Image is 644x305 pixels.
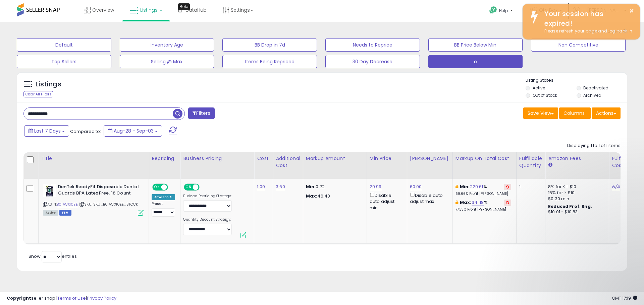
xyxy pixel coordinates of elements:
[153,184,161,190] span: ON
[257,183,265,190] a: 1.00
[183,217,232,222] label: Quantity Discount Strategy:
[548,209,604,215] div: $10.01 - $10.83
[92,7,114,13] span: Overview
[222,55,317,68] button: Items Being Repriced
[455,184,511,196] div: %
[59,210,71,216] span: FBM
[548,184,604,190] div: 8% for <= $10
[506,185,509,188] i: Revert to store-level Min Markup
[583,85,608,91] label: Deactivated
[548,196,604,202] div: $0.30 min
[325,55,420,68] button: 30 Day Decrease
[548,190,604,196] div: 15% for > $10
[43,184,56,197] img: 41CqNSTXt-L._SL40_.jpg
[523,107,558,119] button: Save View
[57,295,86,301] a: Terms of Use
[120,55,214,68] button: Selling @ Max
[276,183,285,190] a: 3.60
[178,3,190,10] div: Tooltip anchor
[7,295,116,302] div: seller snap | |
[306,184,362,190] p: 0.72
[188,107,214,119] button: Filters
[612,183,620,190] a: N/A
[79,202,138,207] span: | SKU: SKU_B01ACX10EE_STOCK
[531,38,626,52] button: Non Competitive
[410,183,422,190] a: 60.00
[526,77,627,84] p: Listing States:
[152,155,177,162] div: Repricing
[43,184,144,215] div: ASIN:
[370,183,382,190] a: 29.99
[539,28,635,34] div: Please refresh your page and log back in
[58,184,140,198] b: DenTek ReadyFit Disposable Dental Guards BPA Latex Free, 16 Count
[183,194,232,199] label: Business Repricing Strategy:
[36,80,61,89] h5: Listings
[548,155,606,162] div: Amazon Fees
[306,155,364,162] div: Markup Amount
[325,38,420,52] button: Needs to Reprice
[185,184,193,190] span: ON
[455,207,511,212] p: 77.33% Profit [PERSON_NAME]
[7,295,31,301] strong: Copyright
[370,192,402,211] div: Disable auto adjust min
[34,128,61,134] span: Last 7 Days
[470,183,483,190] a: 229.61
[17,38,111,52] button: Default
[17,55,111,68] button: Top Sellers
[519,155,542,169] div: Fulfillable Quantity
[29,253,77,259] span: Show: entries
[460,199,472,206] b: Max:
[167,184,178,190] span: OFF
[506,201,509,204] i: Revert to store-level Max Markup
[410,192,447,205] div: Disable auto adjust max
[120,38,214,52] button: Inventory Age
[70,128,101,135] span: Compared to:
[455,200,511,212] div: %
[41,155,146,162] div: Title
[548,162,552,168] small: Amazon Fees.
[455,192,511,196] p: 69.66% Profit [PERSON_NAME]
[306,193,362,199] p: 46.40
[563,110,585,117] span: Columns
[306,193,318,199] strong: Max:
[559,107,591,119] button: Columns
[612,155,638,169] div: Fulfillment Cost
[472,199,484,206] a: 341.18
[222,38,317,52] button: BB Drop in 7d
[455,184,458,189] i: This overrides the store level min markup for this listing
[24,125,69,137] button: Last 7 Days
[484,1,520,22] a: Help
[104,125,162,137] button: Aug-28 - Sep-03
[57,202,78,207] a: B01ACX10EE
[140,7,158,13] span: Listings
[629,7,634,15] button: ×
[533,85,545,91] label: Active
[23,91,53,97] div: Clear All Filters
[152,202,175,217] div: Preset:
[428,55,523,68] button: o
[152,194,175,200] div: Amazon AI
[276,155,300,169] div: Additional Cost
[183,155,251,162] div: Business Pricing
[548,204,592,209] b: Reduced Prof. Rng.
[410,155,450,162] div: [PERSON_NAME]
[567,143,621,149] div: Displaying 1 to 1 of 1 items
[539,9,635,28] div: Your session has expired!
[306,183,316,190] strong: Min:
[43,210,58,216] span: All listings currently available for purchase on Amazon
[428,38,523,52] button: BB Price Below Min
[185,7,207,13] span: DataHub
[583,92,601,98] label: Archived
[592,107,621,119] button: Actions
[489,6,497,14] i: Get Help
[199,184,209,190] span: OFF
[455,200,458,205] i: This overrides the store level max markup for this listing
[370,155,404,162] div: Min Price
[114,128,154,134] span: Aug-28 - Sep-03
[455,155,514,162] div: Markup on Total Cost
[87,295,116,301] a: Privacy Policy
[452,152,516,179] th: The percentage added to the cost of goods (COGS) that forms the calculator for Min & Max prices.
[499,8,508,13] span: Help
[519,184,540,190] div: 1
[460,183,470,190] b: Min:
